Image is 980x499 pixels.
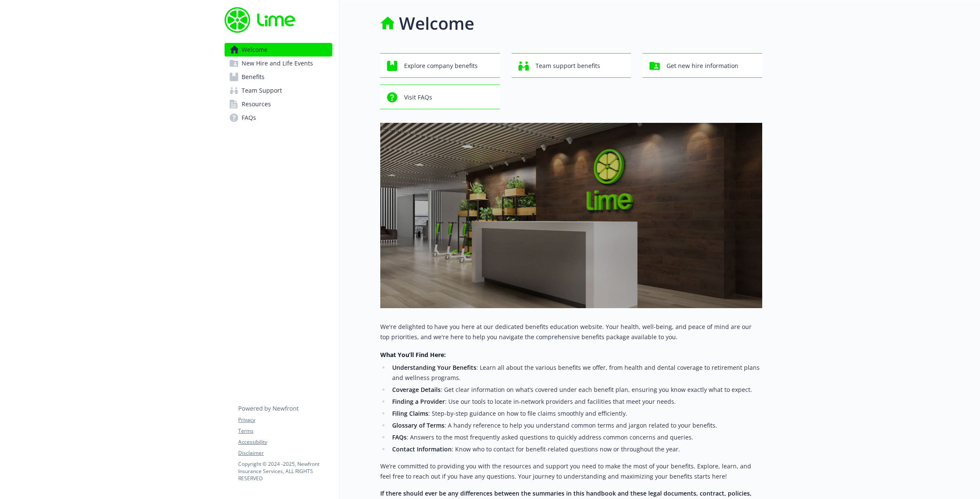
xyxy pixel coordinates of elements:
li: : Learn all about the various benefits we offer, from health and dental coverage to retirement pl... [390,363,762,383]
li: : Know who to contact for benefit-related questions now or throughout the year. [390,444,762,454]
img: overview page banner [380,123,762,308]
a: Benefits [225,70,332,84]
span: Resources [242,97,271,111]
a: Welcome [225,43,332,57]
a: Privacy [238,416,332,424]
span: Get new hire information [667,58,738,74]
a: Terms [238,427,332,435]
span: Welcome [242,43,268,57]
span: Team Support [242,84,282,97]
li: : Get clear information on what’s covered under each benefit plan, ensuring you know exactly what... [390,385,762,395]
span: Team support benefits [536,58,600,74]
span: Visit FAQs [404,89,432,105]
span: New Hire and Life Events [242,57,313,70]
a: Accessibility [238,438,332,446]
button: Explore company benefits [380,53,500,78]
li: : Step-by-step guidance on how to file claims smoothly and efficiently. [390,408,762,419]
p: We’re committed to providing you with the resources and support you need to make the most of your... [380,461,762,482]
button: Visit FAQs [380,85,500,109]
p: We're delighted to have you here at our dedicated benefits education website. Your health, well-b... [380,322,762,342]
a: FAQs [225,111,332,125]
h1: Welcome [399,11,474,36]
strong: Contact Information [392,445,452,453]
strong: What You’ll Find Here: [380,351,446,359]
span: Benefits [242,70,265,84]
a: Resources [225,97,332,111]
strong: Glossary of Terms [392,421,444,429]
a: Team Support [225,84,332,97]
a: New Hire and Life Events [225,57,332,70]
span: FAQs [242,111,256,125]
a: Disclaimer [238,449,332,457]
strong: Understanding Your Benefits [392,363,476,371]
strong: Finding a Provider [392,397,445,405]
button: Get new hire information [643,53,762,78]
button: Team support benefits [512,53,631,78]
strong: Coverage Details [392,386,441,394]
li: : Answers to the most frequently asked questions to quickly address common concerns and queries. [390,432,762,442]
span: Explore company benefits [404,58,478,74]
strong: Filing Claims [392,409,428,417]
li: : Use our tools to locate in-network providers and facilities that meet your needs. [390,397,762,407]
li: : A handy reference to help you understand common terms and jargon related to your benefits. [390,420,762,431]
strong: FAQs [392,433,407,441]
p: Copyright © 2024 - 2025 , Newfront Insurance Services, ALL RIGHTS RESERVED [238,460,332,482]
